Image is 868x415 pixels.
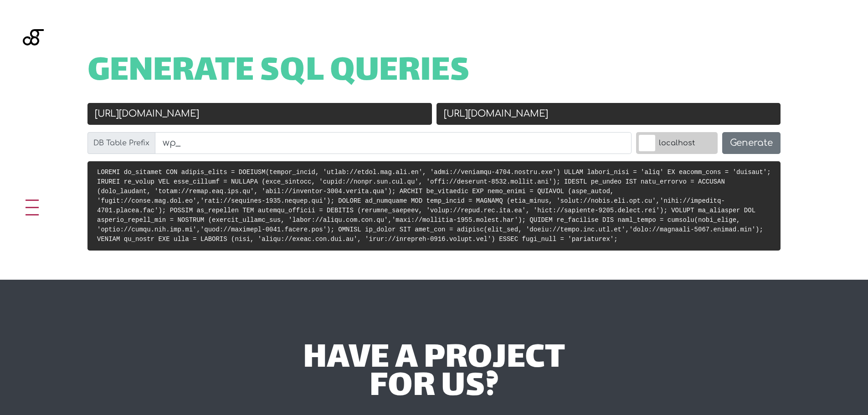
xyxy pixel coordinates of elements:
[87,58,470,87] span: Generate SQL Queries
[164,345,704,402] div: have a project for us?
[23,29,44,97] img: Blackgate
[87,132,155,154] label: DB Table Prefix
[97,169,771,243] code: LOREMI do_sitamet CON adipis_elits = DOEIUSM(tempor_incid, 'utlab://etdol.mag.ali.en', 'admi://ve...
[636,132,718,154] label: localhost
[722,132,781,154] button: Generate
[155,132,632,154] input: wp_
[87,103,432,125] input: Old URL
[437,103,781,125] input: New URL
